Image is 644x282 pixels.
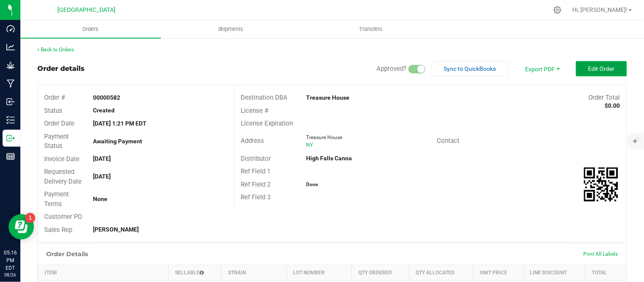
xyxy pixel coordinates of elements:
strong: Treasure House [306,94,349,101]
strong: None [93,195,108,202]
th: Lot Number [287,265,352,281]
th: Qty Allocated [409,265,473,281]
span: Print All Labels [584,251,618,257]
span: Distributor [241,155,271,162]
strong: [PERSON_NAME] [93,226,139,233]
span: Treasure House [306,134,342,140]
span: Order # [44,94,65,101]
inline-svg: Grow [6,61,15,70]
div: Order details [37,64,84,74]
span: Transfers [348,25,394,33]
th: Qty Ordered [352,265,409,281]
strong: 00000582 [93,94,121,101]
qrcode: 00000582 [584,168,618,201]
span: Ref Field 3 [241,193,270,201]
span: Approved? [377,65,406,73]
span: Order Date [44,120,74,127]
li: Export PDF [517,61,568,76]
strong: Done [306,181,318,187]
span: Contact [437,137,459,145]
th: Sellable [169,265,221,281]
h1: Order Details [46,251,88,257]
span: Invoice Date [44,155,79,163]
span: NY [306,142,313,148]
button: Edit Order [576,61,627,76]
strong: $0.00 [605,102,620,109]
inline-svg: Reports [6,152,15,161]
span: License Expiration [241,120,293,127]
th: Unit Price [474,265,524,281]
span: [GEOGRAPHIC_DATA] [58,6,116,14]
inline-svg: Inbound [6,98,15,106]
span: Edit Order [588,65,615,72]
th: Strain [221,265,287,281]
inline-svg: Outbound [6,134,15,142]
a: Back to Orders [37,47,74,53]
span: Hi, [PERSON_NAME]! [573,6,628,13]
span: Customer PO [44,213,82,221]
p: 05:16 PM EDT [4,249,17,272]
inline-svg: Analytics [6,43,15,51]
th: Line Discount [524,265,585,281]
strong: [DATE] [93,155,111,162]
th: Item [38,265,169,281]
span: Sales Rep [44,226,72,234]
span: Address [241,137,264,145]
span: Destination DBA [241,94,287,101]
span: Ref Field 2 [241,181,270,188]
strong: [DATE] [93,173,111,180]
button: Sync to QuickBooks [432,61,508,76]
inline-svg: Manufacturing [6,79,15,88]
span: Status [44,107,62,114]
th: Total [585,265,627,281]
span: Ref Field 1 [241,168,270,175]
span: Payment Terms [44,190,69,208]
span: Payment Status [44,133,69,150]
inline-svg: Dashboard [6,25,15,33]
a: Transfers [301,20,442,38]
span: Orders [71,25,110,33]
span: Requested Delivery Date [44,168,82,185]
span: Sync to QuickBooks [444,65,496,72]
span: License # [241,107,268,114]
p: 08/26 [4,272,17,278]
span: Shipments [207,25,255,33]
span: Order Total [589,94,620,101]
strong: Created [93,107,115,114]
strong: High Falls Canna [306,155,352,162]
inline-svg: Inventory [6,116,15,124]
strong: Awaiting Payment [93,138,143,145]
iframe: Resource center [8,214,34,240]
a: Orders [20,20,161,38]
strong: [DATE] 1:21 PM EDT [93,120,147,127]
div: Manage settings [552,6,563,14]
iframe: Resource center unread badge [25,213,35,223]
a: Shipments [161,20,301,38]
img: Scan me! [584,168,618,201]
